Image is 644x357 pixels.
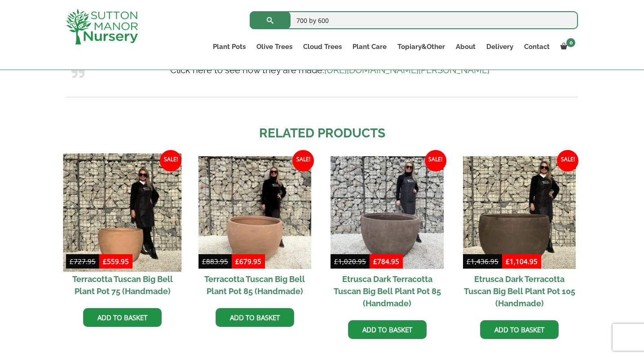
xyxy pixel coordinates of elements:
bdi: 883.95 [202,257,228,266]
img: logo [66,9,138,44]
bdi: 679.95 [235,257,261,266]
a: 0 [555,40,578,53]
a: Sale! Etrusca Dark Terracotta Tuscan Big Bell Plant Pot 85 (Handmade) [331,156,443,313]
a: Delivery [481,40,519,53]
a: About [450,40,481,53]
img: Etrusca Dark Terracotta Tuscan Big Bell Plant Pot 85 (Handmade) [331,156,443,269]
span: £ [334,257,338,266]
a: Add to basket: “Etrusca Dark Terracotta Tuscan Big Bell Plant Pot 85 (Handmade)” [348,320,427,339]
a: Topiary&Other [392,40,450,53]
span: Sale! [425,150,446,172]
h2: Terracotta Tuscan Big Bell Plant Pot 75 (Handmade) [66,269,179,301]
span: £ [467,257,471,266]
span: £ [202,257,206,266]
span: Sale! [557,150,578,172]
img: Etrusca Dark Terracotta Tuscan Big Bell Plant Pot 105 (Handmade) [463,156,576,269]
h2: Terracotta Tuscan Big Bell Plant Pot 85 (Handmade) [198,269,311,301]
h2: Etrusca Dark Terracotta Tuscan Big Bell Plant Pot 85 (Handmade) [331,269,443,313]
strong: Click here to see how they are made: [170,65,490,75]
a: Plant Care [347,40,392,53]
h2: Etrusca Dark Terracotta Tuscan Big Bell Plant Pot 105 (Handmade) [463,269,576,313]
a: Contact [519,40,555,53]
span: £ [235,257,239,266]
a: Sale! Terracotta Tuscan Big Bell Plant Pot 85 (Handmade) [198,156,311,301]
img: Terracotta Tuscan Big Bell Plant Pot 85 (Handmade) [198,156,311,269]
a: Add to basket: “Etrusca Dark Terracotta Tuscan Big Bell Plant Pot 105 (Handmade)” [480,320,559,339]
span: Sale! [292,150,314,172]
a: Olive Trees [251,40,298,53]
a: Cloud Trees [298,40,347,53]
span: 0 [566,38,575,47]
span: £ [373,257,377,266]
bdi: 727.95 [70,257,96,266]
bdi: 1,104.95 [506,257,538,266]
a: Sale! Terracotta Tuscan Big Bell Plant Pot 75 (Handmade) [66,156,179,301]
bdi: 1,020.95 [334,257,366,266]
span: Sale! [160,150,181,172]
input: Search... [250,11,578,29]
bdi: 784.95 [373,257,399,266]
bdi: 559.95 [103,257,129,266]
a: Sale! Etrusca Dark Terracotta Tuscan Big Bell Plant Pot 105 (Handmade) [463,156,576,313]
a: Plant Pots [207,40,251,53]
a: Add to basket: “Terracotta Tuscan Big Bell Plant Pot 85 (Handmade)” [216,308,294,327]
a: Add to basket: “Terracotta Tuscan Big Bell Plant Pot 75 (Handmade)” [83,308,162,327]
span: £ [103,257,107,266]
h2: Related products [66,124,578,143]
span: £ [506,257,510,266]
bdi: 1,436.95 [467,257,498,266]
span: £ [70,257,74,266]
img: Terracotta Tuscan Big Bell Plant Pot 75 (Handmade) [63,153,182,272]
a: [URL][DOMAIN_NAME][PERSON_NAME] [324,65,490,75]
